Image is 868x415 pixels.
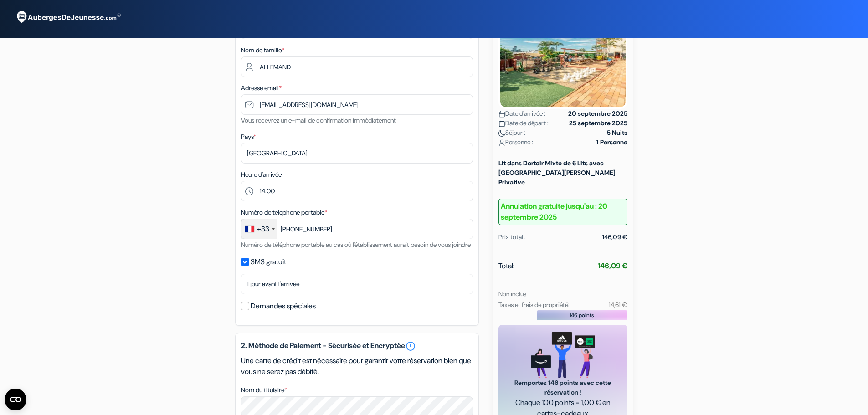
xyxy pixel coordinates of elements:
span: Remportez 146 points avec cette réservation ! [509,378,616,397]
small: Vous recevrez un e-mail de confirmation immédiatement [241,116,396,124]
label: Demandes spéciales [251,300,316,313]
a: error_outline [405,341,416,352]
label: Pays [241,132,256,142]
input: 6 12 34 56 78 [241,219,473,239]
img: gift_card_hero_new.png [531,332,595,378]
span: Total: [498,261,514,272]
span: Personne : [498,138,533,147]
strong: 20 septembre 2025 [568,109,627,118]
h5: 2. Méthode de Paiement - Sécurisée et Encryptée [241,341,473,352]
img: calendar.svg [498,111,505,118]
div: Prix total : [498,232,526,242]
img: moon.svg [498,130,505,137]
div: France: +33 [241,219,277,239]
label: Nom de famille [241,46,284,55]
small: 14,61 € [609,301,627,309]
b: Annulation gratuite jusqu'au : 20 septembre 2025 [498,199,627,225]
b: Lit dans Dortoir Mixte de 6 Lits avec [GEOGRAPHIC_DATA][PERSON_NAME] Privative [498,159,616,186]
img: calendar.svg [498,120,505,127]
label: Adresse email [241,83,282,93]
img: user_icon.svg [498,139,505,146]
p: Une carte de crédit est nécessaire pour garantir votre réservation bien que vous ne serez pas déb... [241,355,473,377]
div: 146,09 € [602,232,627,242]
span: 146 points [570,311,594,319]
small: Numéro de téléphone portable au cas où l'établissement aurait besoin de vous joindre [241,241,471,249]
label: SMS gratuit [251,256,286,268]
span: Date de départ : [498,118,549,128]
label: Nom du titulaire [241,385,287,395]
small: Non inclus [498,290,526,298]
span: Séjour : [498,128,525,138]
label: Heure d'arrivée [241,170,282,179]
span: Date d'arrivée : [498,109,545,118]
strong: 5 Nuits [607,128,627,138]
button: CMP-Widget öffnen [5,389,26,410]
input: Entrer adresse e-mail [241,94,473,115]
img: AubergesDeJeunesse.com [11,5,125,30]
label: Numéro de telephone portable [241,208,327,217]
strong: 25 septembre 2025 [569,118,627,128]
div: +33 [257,224,269,235]
strong: 146,09 € [598,261,627,271]
small: Taxes et frais de propriété: [498,301,570,309]
input: Entrer le nom de famille [241,56,473,77]
strong: 1 Personne [596,138,627,147]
